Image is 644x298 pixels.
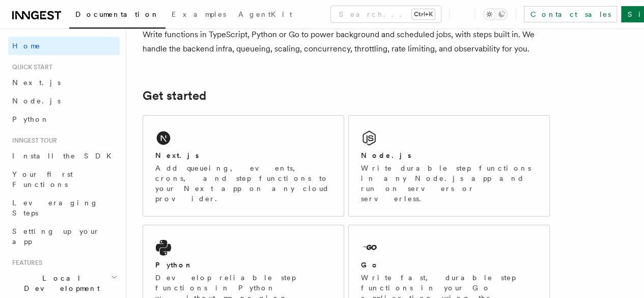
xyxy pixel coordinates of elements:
button: Toggle dark mode [483,8,508,20]
h2: Go [361,260,379,270]
a: Python [8,110,120,128]
button: Search...Ctrl+K [331,6,441,22]
span: Documentation [75,10,159,18]
span: Inngest tour [8,137,57,145]
span: Local Development [8,273,111,293]
a: Install the SDK [8,147,120,165]
span: Examples [172,10,226,18]
span: Features [8,259,42,267]
span: AgentKit [238,10,292,18]
h2: Python [155,260,193,270]
a: Documentation [69,3,165,29]
span: Leveraging Steps [12,199,98,217]
a: Next.jsAdd queueing, events, crons, and step functions to your Next app on any cloud provider. [143,115,344,216]
span: Quick start [8,63,52,71]
a: Setting up your app [8,222,120,251]
a: Next.js [8,73,120,92]
span: Setting up your app [12,227,100,246]
span: Home [12,41,41,51]
a: Contact sales [524,6,617,22]
a: Home [8,37,120,55]
span: Install the SDK [12,152,118,160]
p: Write functions in TypeScript, Python or Go to power background and scheduled jobs, with steps bu... [143,28,550,56]
h2: Next.js [155,150,199,160]
kbd: Ctrl+K [412,9,435,19]
a: AgentKit [232,3,298,28]
a: Your first Functions [8,165,120,194]
a: Node.jsWrite durable step functions in any Node.js app and run on servers or serverless. [348,115,550,216]
span: Next.js [12,78,61,87]
p: Write durable step functions in any Node.js app and run on servers or serverless. [361,163,537,204]
p: Add queueing, events, crons, and step functions to your Next app on any cloud provider. [155,163,331,204]
span: Your first Functions [12,170,73,188]
span: Node.js [12,97,61,105]
h2: Node.js [361,150,411,160]
a: Examples [165,3,232,28]
a: Leveraging Steps [8,194,120,222]
button: Local Development [8,269,120,297]
span: Python [12,115,49,123]
a: Get started [143,89,206,103]
a: Node.js [8,92,120,110]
